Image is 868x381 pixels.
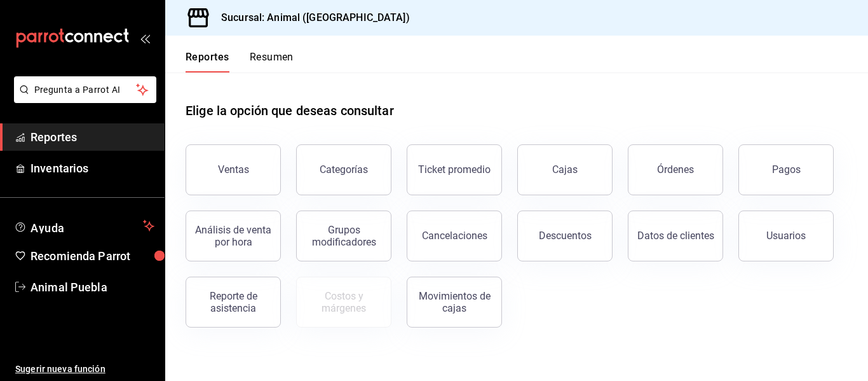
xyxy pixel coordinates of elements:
span: Animal Puebla [31,279,154,296]
button: Contrata inventarios para ver este reporte [296,277,391,328]
div: navigation tabs [186,51,294,73]
div: Categorías [320,163,368,176]
div: Cajas [552,162,578,177]
button: Datos de clientes [628,211,723,261]
button: Ventas [186,144,281,195]
div: Reporte de asistencia [194,290,273,314]
button: Análisis de venta por hora [186,211,281,261]
div: Órdenes [657,163,694,176]
div: Cancelaciones [422,230,487,242]
button: Descuentos [517,211,613,261]
button: Reporte de asistencia [186,277,281,328]
button: Pregunta a Parrot AI [14,76,156,103]
button: Reportes [186,51,229,73]
span: Reportes [31,128,154,146]
span: Sugerir nueva función [15,363,154,376]
div: Grupos modificadores [304,224,383,248]
span: Pregunta a Parrot AI [34,83,137,97]
button: Pagos [738,144,834,195]
button: open_drawer_menu [140,33,150,43]
button: Resumen [250,51,294,73]
button: Ticket promedio [407,144,502,195]
div: Ventas [218,163,249,176]
h1: Elige la opción que deseas consultar [186,101,394,120]
div: Movimientos de cajas [415,290,494,314]
div: Datos de clientes [637,230,714,242]
button: Usuarios [738,211,834,261]
div: Pagos [772,163,801,176]
a: Pregunta a Parrot AI [9,92,156,106]
a: Cajas [517,144,613,195]
button: Movimientos de cajas [407,277,502,328]
div: Costos y márgenes [304,290,383,314]
span: Recomienda Parrot [31,247,154,265]
div: Usuarios [766,230,806,242]
button: Cancelaciones [407,211,502,261]
span: Inventarios [31,160,154,177]
h3: Sucursal: Animal ([GEOGRAPHIC_DATA]) [211,10,410,25]
span: Ayuda [31,218,138,233]
div: Ticket promedio [418,163,491,176]
button: Órdenes [628,144,723,195]
div: Descuentos [539,230,592,242]
button: Grupos modificadores [296,211,391,261]
button: Categorías [296,144,391,195]
div: Análisis de venta por hora [194,224,273,248]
